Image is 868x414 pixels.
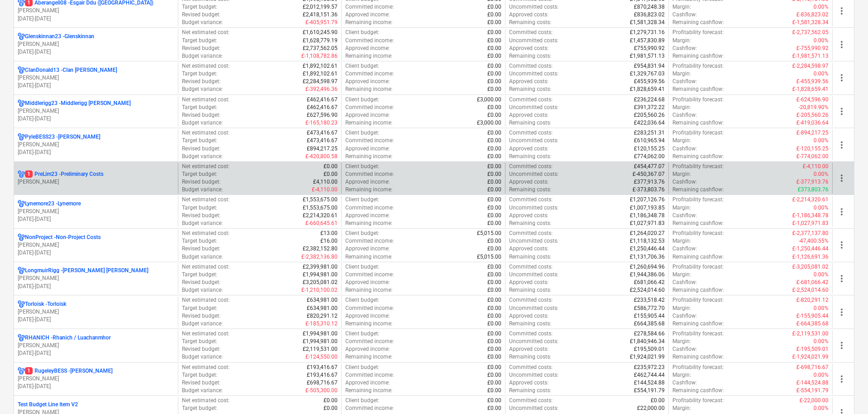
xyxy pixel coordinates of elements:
[345,119,392,127] p: Remaining income :
[303,29,338,36] p: £1,610,245.90
[630,229,665,237] p: £1,264,020.27
[18,74,174,82] p: [PERSON_NAME]
[477,96,501,104] p: £3,000.00
[18,107,174,115] p: [PERSON_NAME]
[303,70,338,78] p: £1,892,102.61
[305,19,338,26] p: £-405,951.79
[182,78,221,85] p: Revised budget :
[345,3,394,11] p: Committed income :
[509,11,549,19] p: Approved costs :
[345,104,394,111] p: Committed income :
[345,11,390,19] p: Approved income :
[672,178,697,186] p: Cashflow :
[182,129,230,137] p: Net estimated cost :
[672,153,724,160] p: Remaining cashflow :
[18,40,174,48] p: [PERSON_NAME]
[630,37,665,45] p: £1,457,830.89
[182,204,217,212] p: Target budget :
[305,153,338,160] p: £-420,800.58
[509,45,549,52] p: Approved costs :
[630,204,665,212] p: £1,007,193.85
[320,229,338,237] p: £13.00
[487,204,501,212] p: £0.00
[487,137,501,145] p: £0.00
[312,186,338,194] p: £-4,110.00
[18,283,174,290] p: [DATE] - [DATE]
[792,196,829,204] p: £-2,214,320.61
[814,137,829,145] p: 0.00%
[634,11,665,19] p: £836,823.02
[672,104,691,111] p: Margin :
[182,229,230,237] p: Net estimated cost :
[324,163,338,170] p: £0.00
[836,239,847,250] span: more_vert
[345,70,394,78] p: Committed income :
[487,45,501,52] p: £0.00
[509,70,559,78] p: Uncommitted costs :
[509,229,553,237] p: Committed costs :
[509,196,553,204] p: Committed costs :
[672,19,724,26] p: Remaining cashflow :
[307,111,338,119] p: £627,596.90
[301,52,338,60] p: £-1,108,782.86
[630,196,665,204] p: £1,207,126.76
[18,170,174,186] div: 1PreLim23 -Preliminary Costs[PERSON_NAME]
[182,52,223,60] p: Budget variance :
[305,119,338,127] p: £-165,180.23
[634,104,665,111] p: £391,372.22
[307,129,338,137] p: £473,416.67
[18,308,174,316] p: [PERSON_NAME]
[182,137,217,145] p: Target budget :
[672,29,724,36] p: Profitability forecast :
[18,401,78,409] p: Test Budget Line Item V2
[18,66,25,74] div: Project has multi currencies enabled
[487,104,501,111] p: £0.00
[18,48,174,56] p: [DATE] - [DATE]
[18,15,174,23] p: [DATE] - [DATE]
[18,234,25,241] div: Project has multi currencies enabled
[672,11,697,19] p: Cashflow :
[345,145,390,153] p: Approved income :
[487,52,501,60] p: £0.00
[307,104,338,111] p: £462,416.67
[487,163,501,170] p: £0.00
[634,96,665,104] p: £236,224.68
[487,78,501,85] p: £0.00
[182,111,221,119] p: Revised budget :
[345,62,379,70] p: Client budget :
[814,170,829,178] p: 0.00%
[672,85,724,93] p: Remaining cashflow :
[487,212,501,219] p: £0.00
[487,153,501,160] p: £0.00
[509,111,549,119] p: Approved costs :
[25,33,94,40] p: Glenskinnan23 - Glenskinnan
[630,85,665,93] p: £1,828,659.41
[509,37,559,45] p: Uncommitted costs :
[303,3,338,11] p: £2,012,199.57
[509,170,559,178] p: Uncommitted costs :
[182,212,221,219] p: Revised budget :
[509,85,551,93] p: Remaining costs :
[182,163,230,170] p: Net estimated cost :
[345,78,390,85] p: Approved income :
[509,19,551,26] p: Remaining costs :
[182,70,217,78] p: Target budget :
[345,19,392,26] p: Remaining income :
[509,52,551,60] p: Remaining costs :
[25,300,66,308] p: Torloisk - Torloisk
[672,45,697,52] p: Cashflow :
[487,219,501,227] p: £0.00
[25,66,117,74] p: ClanDonald13 - Clan [PERSON_NAME]
[18,141,174,149] p: [PERSON_NAME]
[18,334,174,357] div: RHANICH -Rhanich / Luachanmhor[PERSON_NAME][DATE]-[DATE]
[345,52,392,60] p: Remaining income :
[18,133,25,141] div: Project has multi currencies enabled
[313,178,338,186] p: £4,110.00
[634,129,665,137] p: £283,251.31
[18,215,174,223] p: [DATE] - [DATE]
[303,212,338,219] p: £2,214,320.61
[18,234,174,257] div: NonProject -Non-Project Costs[PERSON_NAME][DATE]-[DATE]
[836,140,847,150] span: more_vert
[487,129,501,137] p: £0.00
[487,178,501,186] p: £0.00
